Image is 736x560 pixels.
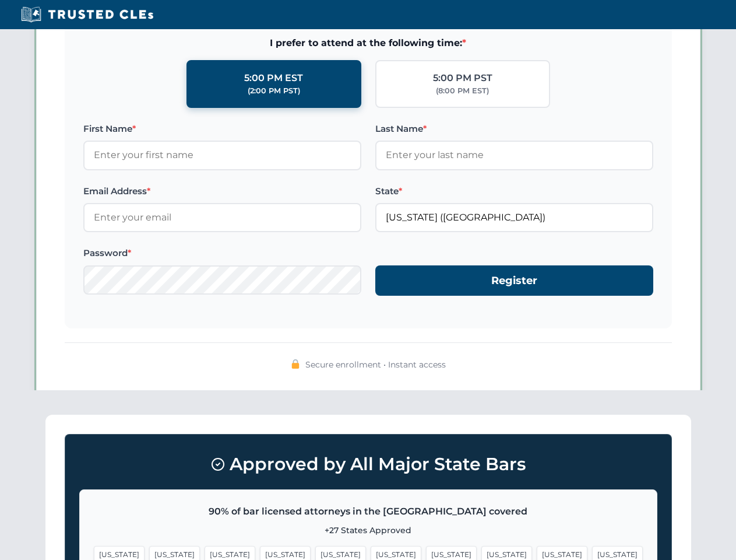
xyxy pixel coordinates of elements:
[375,203,653,232] input: Louisiana (LA)
[375,141,653,170] input: Enter your last name
[83,141,361,170] input: Enter your first name
[17,6,157,23] img: Trusted CLEs
[375,265,653,296] button: Register
[436,85,489,97] div: (8:00 PM EST)
[375,184,653,198] label: State
[244,71,303,86] div: 5:00 PM EST
[83,184,361,198] label: Email Address
[305,358,446,371] span: Secure enrollment • Instant access
[83,36,653,51] span: I prefer to attend at the following time:
[94,504,643,519] p: 90% of bar licensed attorneys in the [GEOGRAPHIC_DATA] covered
[94,524,643,537] p: +27 States Approved
[433,71,492,86] div: 5:00 PM PST
[83,203,361,232] input: Enter your email
[375,122,653,136] label: Last Name
[248,85,300,97] div: (2:00 PM PST)
[79,449,657,480] h3: Approved by All Major State Bars
[291,359,300,369] img: 🔒
[83,246,361,260] label: Password
[83,122,361,136] label: First Name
